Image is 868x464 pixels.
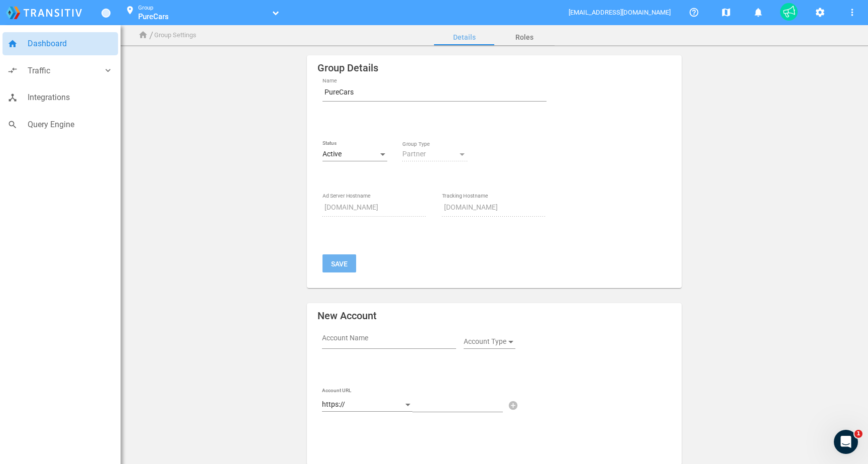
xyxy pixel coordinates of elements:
span: PureCars [138,12,169,21]
span: Active [322,150,342,158]
iframe: Intercom live chat [834,430,858,454]
a: searchQuery Engine [3,113,118,136]
span: [EMAIL_ADDRESS][DOMAIN_NAME] [569,9,672,16]
mat-icon: location_on [124,6,136,18]
i: home [8,39,18,49]
mat-icon: add_circle [507,400,519,412]
label: Status [322,139,387,147]
i: home [138,30,148,40]
button: Save [322,254,356,272]
mat-icon: map [720,7,732,19]
a: compare_arrowsTraffickeyboard_arrow_down [3,59,118,82]
a: Roles [494,25,555,49]
span: 1 [854,430,862,438]
a: device_hubIntegrations [3,86,118,109]
i: keyboard_arrow_down [103,65,113,75]
span: https:// [322,400,345,408]
i: compare_arrows [8,65,18,75]
a: homeDashboard [3,32,118,55]
small: Group [138,5,153,11]
span: Traffic [28,64,103,77]
mat-card-title: New Account [317,311,671,320]
a: Details [434,25,494,49]
img: logo [6,7,82,19]
li: / [149,27,153,43]
span: Partner [402,150,426,158]
label: Account URL [322,387,523,395]
button: More [842,2,862,22]
i: device_hub [8,92,18,103]
span: Dashboard [28,37,113,50]
li: Group Settings [154,30,196,41]
mat-icon: notifications [752,7,764,19]
span: Query Engine [28,118,113,131]
mat-icon: more_vert [846,7,858,19]
span: Save [331,260,348,268]
mat-card-title: Group Details [317,63,671,72]
i: search [8,120,18,130]
mat-icon: help_outline [688,7,700,19]
span: Integrations [28,91,113,104]
a: Toggle Menu [101,9,111,18]
mat-icon: settings [814,7,826,19]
